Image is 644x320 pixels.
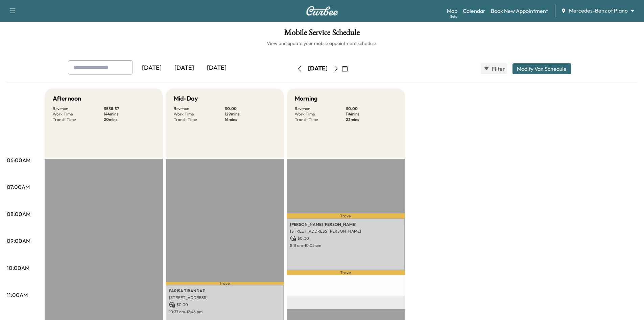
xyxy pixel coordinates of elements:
[168,60,200,76] div: [DATE]
[7,40,637,47] h6: View and update your mobile appointment schedule.
[104,111,155,117] p: 144 mins
[174,106,225,111] p: Revenue
[295,117,346,122] p: Transit Time
[174,111,225,117] p: Work Time
[447,7,457,15] a: MapBeta
[200,60,233,76] div: [DATE]
[53,111,104,117] p: Work Time
[491,7,548,15] a: Book New Appointment
[104,106,155,111] p: $ 538.37
[136,60,168,76] div: [DATE]
[225,111,276,117] p: 129 mins
[7,28,637,40] h1: Mobile Service Schedule
[7,264,29,272] p: 10:00AM
[481,63,507,74] button: Filter
[346,117,397,122] p: 23 mins
[169,309,281,315] p: 10:37 am - 12:46 pm
[169,295,281,300] p: [STREET_ADDRESS]
[295,106,346,111] p: Revenue
[569,7,628,15] span: Mercedes-Benz of Plano
[7,210,30,218] p: 08:00AM
[7,156,30,164] p: 06:00AM
[169,302,281,308] p: $ 0.00
[346,106,397,111] p: $ 0.00
[346,111,397,117] p: 114 mins
[174,117,225,122] p: Transit Time
[512,63,571,74] button: Modify Van Schedule
[295,111,346,117] p: Work Time
[169,288,281,294] p: PARISA TIRANDAZ
[290,229,402,234] p: [STREET_ADDRESS][PERSON_NAME]
[225,117,276,122] p: 16 mins
[7,291,28,299] p: 11:00AM
[290,222,402,227] p: [PERSON_NAME] [PERSON_NAME]
[104,117,155,122] p: 20 mins
[7,183,30,191] p: 07:00AM
[287,270,405,275] p: Travel
[287,213,405,218] p: Travel
[306,6,338,16] img: Curbee Logo
[225,106,276,111] p: $ 0.00
[450,14,457,19] div: Beta
[53,106,104,111] p: Revenue
[290,243,402,248] p: 8:11 am - 10:05 am
[290,235,402,241] p: $ 0.00
[7,237,30,245] p: 09:00AM
[166,282,284,285] p: Travel
[295,94,317,103] h5: Morning
[174,94,198,103] h5: Mid-Day
[492,65,504,73] span: Filter
[53,94,81,103] h5: Afternoon
[53,117,104,122] p: Transit Time
[308,64,328,73] div: [DATE]
[463,7,485,15] a: Calendar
